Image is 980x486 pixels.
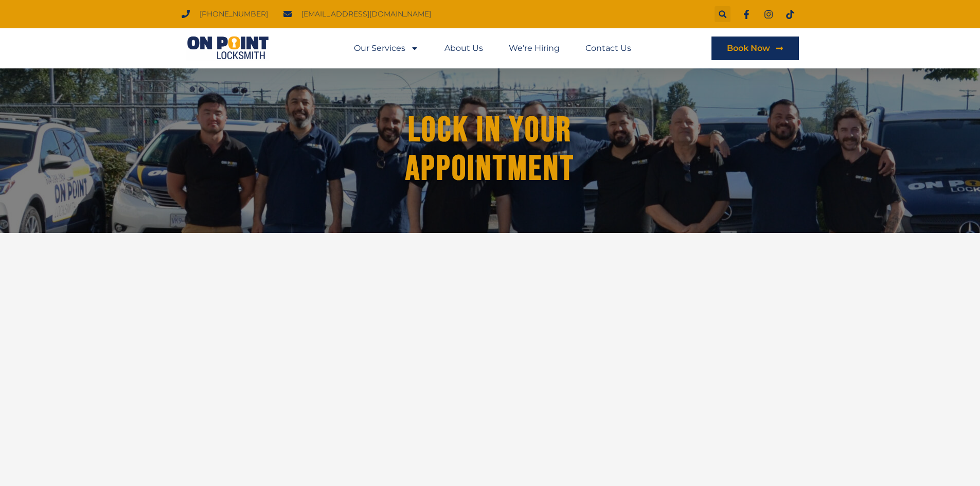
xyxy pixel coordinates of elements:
h1: Lock in Your Appointment [372,111,608,188]
nav: Menu [354,37,631,60]
span: [EMAIL_ADDRESS][DOMAIN_NAME] [299,7,431,21]
a: Book Now [711,37,799,60]
a: Our Services [354,37,419,60]
div: Search [715,6,730,22]
a: Contact Us [585,37,631,60]
span: [PHONE_NUMBER] [197,7,268,21]
a: We’re Hiring [509,37,560,60]
span: Book Now [727,44,770,52]
a: About Us [444,37,483,60]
